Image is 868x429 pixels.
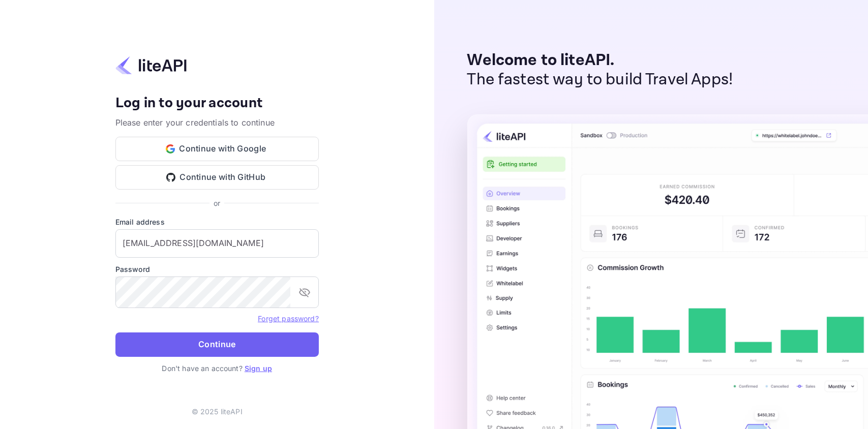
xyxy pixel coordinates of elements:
[115,229,319,258] input: Enter your email address
[115,137,319,161] button: Continue with Google
[115,264,319,274] label: Password
[258,313,318,323] a: Forget password?
[115,95,319,112] h4: Log in to your account
[115,363,319,374] p: Don't have an account?
[294,282,315,302] button: toggle password visibility
[467,70,733,89] p: The fastest way to build Travel Apps!
[115,55,187,75] img: liteapi
[467,51,733,70] p: Welcome to liteAPI.
[245,364,272,373] a: Sign up
[214,198,220,208] p: or
[115,165,319,190] button: Continue with GitHub
[258,314,318,323] a: Forget password?
[115,116,319,129] p: Please enter your credentials to continue
[192,406,243,417] p: © 2025 liteAPI
[115,332,319,357] button: Continue
[115,217,319,227] label: Email address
